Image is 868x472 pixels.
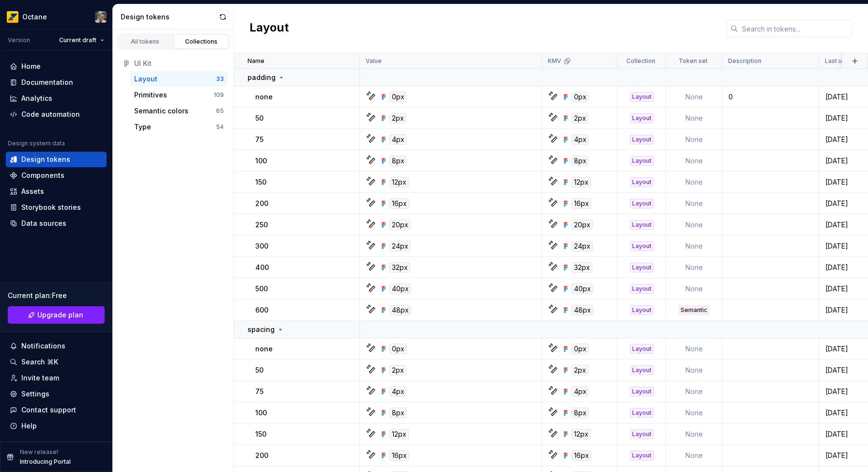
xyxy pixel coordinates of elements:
button: OctaneTiago [2,6,110,27]
div: 0px [572,344,589,354]
p: spacing [248,325,275,334]
div: 40px [389,283,411,294]
a: Home [6,59,107,74]
div: Layout [630,387,653,396]
td: None [666,172,722,193]
p: Introducing Portal [20,458,71,466]
img: Tiago [95,11,107,23]
div: 0px [572,92,589,102]
div: Layout [630,305,653,315]
div: Help [21,421,37,431]
p: Last updated [825,57,863,65]
div: Layout [630,220,653,230]
div: Layout [630,344,653,354]
div: 24px [389,241,411,252]
p: KMV [548,57,561,65]
div: 16px [572,198,591,209]
div: Layout [630,365,653,375]
div: Layout [134,74,157,84]
div: 48px [572,305,593,315]
button: Type54 [130,119,228,135]
a: Analytics [6,91,107,106]
p: 50 [255,113,263,123]
div: Layout [630,113,653,123]
p: padding [248,73,276,82]
div: Layout [630,408,653,418]
td: None [666,360,722,381]
button: Semantic colors65 [130,103,228,119]
div: Design system data [8,140,65,147]
p: none [255,92,273,102]
input: Search in tokens... [738,20,852,37]
span: Upgrade plan [37,310,83,320]
div: 32px [572,262,592,273]
td: None [666,193,722,214]
td: None [666,129,722,150]
div: Home [21,62,41,71]
a: Primitives109 [130,87,228,103]
div: Contact support [21,405,76,415]
td: None [666,278,722,299]
div: All tokens [121,38,170,46]
a: Storybook stories [6,200,107,215]
p: 200 [255,199,268,208]
p: 250 [255,220,268,230]
div: 16px [572,450,591,461]
div: Layout [630,451,653,460]
div: Storybook stories [21,203,81,212]
div: 12px [572,429,591,440]
p: 150 [255,429,266,439]
p: 75 [255,135,263,144]
a: Data sources [6,216,107,231]
div: Invite team [21,373,59,383]
a: Assets [6,184,107,199]
div: Layout [630,199,653,208]
div: Layout [630,241,653,251]
p: Description [728,57,761,65]
div: 4px [389,134,407,145]
p: Name [248,57,264,65]
div: Current plan : Free [8,291,105,300]
div: Collections [177,38,226,46]
p: 150 [255,177,266,187]
td: None [666,214,722,236]
div: Design tokens [21,155,70,164]
div: 24px [572,241,593,252]
p: 75 [255,387,263,396]
div: 8px [389,156,407,166]
td: None [666,86,722,108]
div: Primitives [134,90,167,100]
div: 12px [389,177,409,188]
div: 12px [572,177,591,188]
div: 16px [389,198,409,209]
p: Collection [626,57,655,65]
div: Layout [630,156,653,166]
div: Semantic colors [134,106,188,116]
div: 32px [389,262,410,273]
div: 4px [572,386,589,397]
p: 50 [255,365,263,375]
div: Documentation [21,78,73,87]
div: 109 [214,91,224,99]
div: UI Kit [134,59,224,68]
button: Current draft [55,33,108,47]
p: none [255,344,273,354]
div: Data sources [21,219,66,228]
a: Settings [6,386,107,402]
div: Type [134,122,151,132]
a: Design tokens [6,152,107,167]
span: Current draft [59,36,96,44]
div: Layout [630,177,653,187]
div: 0px [389,92,407,102]
div: 0 [723,92,818,102]
div: 12px [389,429,409,440]
div: 48px [389,305,411,315]
div: Assets [21,187,44,196]
a: Components [6,168,107,183]
td: None [666,381,722,402]
a: Documentation [6,75,107,90]
td: None [666,236,722,257]
p: 500 [255,284,268,294]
